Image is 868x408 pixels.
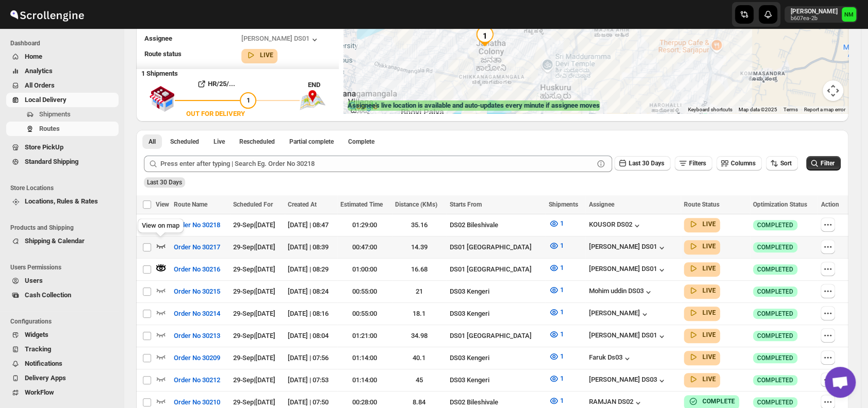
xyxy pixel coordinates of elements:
[395,375,444,385] div: 45
[395,220,444,230] div: 35.16
[233,354,275,362] span: 29-Sep | [DATE]
[560,219,564,227] span: 1
[247,96,250,104] span: 1
[688,308,716,318] button: LIVE
[543,260,570,276] button: 1
[174,353,220,363] span: Order No 30209
[716,156,762,171] button: Columns
[757,376,793,384] span: COMPLETED
[340,375,389,385] div: 01:14:00
[543,326,570,343] button: 1
[10,184,119,192] span: Store Locations
[346,100,380,113] img: Google
[6,194,119,209] button: Locations, Rules & Rates
[395,242,444,252] div: 14.39
[233,265,275,273] span: 29-Sep | [DATE]
[560,330,564,338] span: 1
[449,309,542,319] div: DS03 Kengeri
[25,67,53,75] span: Analytics
[168,350,226,366] button: Order No 30209
[588,201,614,208] span: Assignee
[688,374,716,384] button: LIVE
[702,220,716,228] b: LIVE
[688,219,716,229] button: LIVE
[6,122,119,136] button: Routes
[168,372,226,388] button: Order No 30212
[702,309,716,316] b: LIVE
[6,64,119,78] button: Analytics
[25,345,51,353] span: Tracking
[560,286,564,294] span: 1
[233,398,275,406] span: 29-Sep | [DATE]
[288,220,334,230] div: [DATE] | 08:47
[6,328,119,342] button: Widgets
[174,286,220,297] span: Order No 30215
[684,201,719,208] span: Route Status
[614,156,670,171] button: Last 30 Days
[288,264,334,275] div: [DATE] | 08:29
[688,106,732,113] button: Keyboard shortcuts
[156,201,169,208] span: View
[629,160,664,167] span: Last 30 Days
[560,352,564,360] span: 1
[288,309,334,319] div: [DATE] | 08:16
[791,7,838,15] p: [PERSON_NAME]
[288,353,334,363] div: [DATE] | 07:56
[449,220,542,230] div: DS02 Bileshivale
[688,330,716,340] button: LIVE
[10,39,119,47] span: Dashboard
[543,237,570,254] button: 1
[241,35,320,45] button: [PERSON_NAME] DS01
[588,265,667,275] button: [PERSON_NAME] DS01
[168,305,226,322] button: Order No 30214
[25,374,66,382] span: Delivery Apps
[675,156,712,171] button: Filters
[348,100,600,111] label: Assignee's live location is available and auto-updates every minute if assignee moves
[588,331,667,342] button: [PERSON_NAME] DS01
[395,286,444,297] div: 21
[340,242,389,252] div: 00:47:00
[39,125,60,132] span: Routes
[168,261,226,278] button: Order No 30216
[25,53,42,60] span: Home
[149,138,156,146] span: All
[168,239,226,256] button: Order No 30217
[791,15,838,22] p: b607ea-2b
[288,375,334,385] div: [DATE] | 07:53
[233,243,275,251] span: 29-Sep | [DATE]
[208,80,235,88] b: HR/25/...
[214,138,225,146] span: Live
[340,309,389,319] div: 00:55:00
[821,160,834,167] span: Filter
[25,388,54,396] span: WorkFlow
[8,2,86,27] img: ScrollEngine
[142,134,162,149] button: All routes
[25,360,62,367] span: Notifications
[340,286,389,297] div: 00:55:00
[688,352,716,362] button: LIVE
[395,331,444,341] div: 34.98
[395,397,444,407] div: 8.84
[757,265,793,274] span: COMPLETED
[6,288,119,302] button: Cash Collection
[702,398,735,405] b: COMPLETE
[449,397,542,407] div: DS02 Bileshivale
[702,287,716,294] b: LIVE
[39,110,71,118] span: Shipments
[340,220,389,230] div: 01:29:00
[560,264,564,271] span: 1
[144,50,182,58] span: Route status
[260,52,273,59] b: LIVE
[174,220,220,230] span: Order No 30218
[543,370,570,387] button: 1
[825,367,856,398] div: Open chat
[588,398,643,408] button: RAMJAN DS02
[689,160,706,167] span: Filters
[757,310,793,318] span: COMPLETED
[688,396,735,406] button: COMPLETE
[688,241,716,251] button: LIVE
[474,26,495,46] div: 1
[757,332,793,340] span: COMPLETED
[395,353,444,363] div: 40.1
